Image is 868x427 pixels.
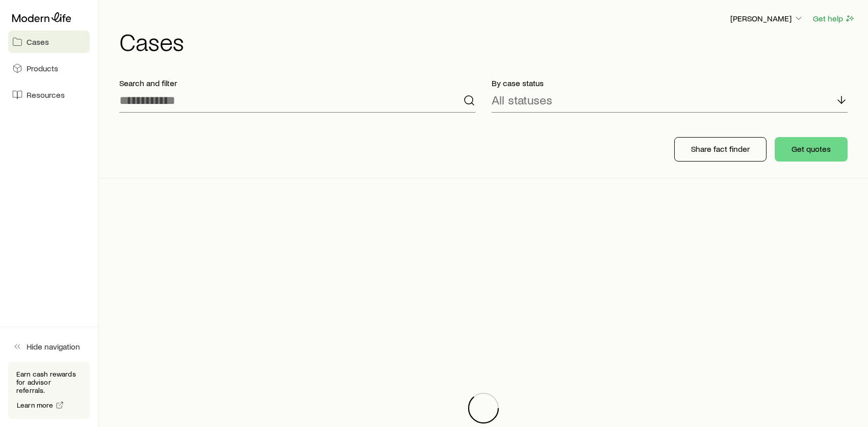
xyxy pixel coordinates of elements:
button: Hide navigation [8,335,90,358]
p: [PERSON_NAME] [730,13,804,23]
p: Search and filter [119,78,475,88]
div: Earn cash rewards for advisor referrals.Learn more [8,362,90,419]
button: Get quotes [775,137,848,162]
button: [PERSON_NAME] [730,13,804,25]
button: Share fact finder [674,137,767,162]
button: Get help [812,13,856,24]
p: Share fact finder [691,144,750,154]
span: Hide navigation [27,341,80,352]
a: Resources [8,84,90,106]
a: Cases [8,31,90,53]
a: Products [8,57,90,79]
p: All statuses [492,93,552,107]
span: Learn more [17,402,54,409]
p: By case status [492,78,848,88]
span: Resources [27,90,65,100]
p: Earn cash rewards for advisor referrals. [16,370,82,394]
span: Products [27,63,58,73]
span: Cases [27,37,49,47]
h1: Cases [119,29,856,54]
